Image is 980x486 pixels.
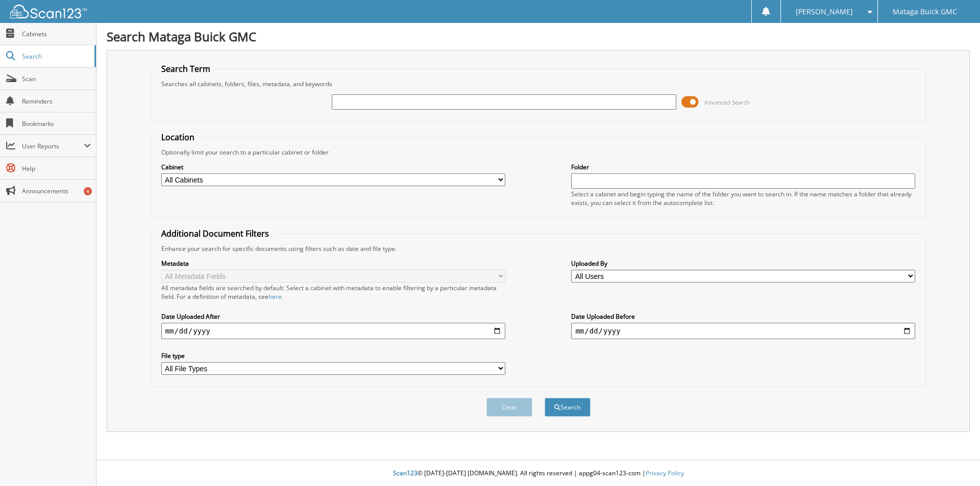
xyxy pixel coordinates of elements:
span: Help [22,164,91,173]
button: Clear [486,398,532,417]
div: Optionally limit your search to a particular cabinet or folder [156,148,921,157]
div: Searches all cabinets, folders, files, metadata, and keywords [156,80,921,88]
span: Mataga Buick GMC [893,9,957,15]
legend: Additional Document Filters [156,228,274,239]
span: Reminders [22,97,91,106]
span: Scan123 [393,469,418,477]
span: Scan [22,74,91,83]
label: Cabinet [161,163,505,171]
label: File type [161,351,505,360]
div: Select a cabinet and begin typing the name of the folder you want to search in. If the name match... [571,190,915,207]
div: Enhance your search for specific documents using filters such as date and file type. [156,244,921,253]
label: Uploaded By [571,259,915,268]
button: Search [545,398,591,417]
div: © [DATE]-[DATE] [DOMAIN_NAME]. All rights reserved | appg04-scan123-com | [96,461,980,486]
span: Bookmarks [22,119,91,128]
span: Search [22,52,89,61]
h1: Search Mataga Buick GMC [107,28,970,45]
label: Metadata [161,259,505,268]
span: [PERSON_NAME] [796,9,853,15]
legend: Search Term [156,63,215,74]
a: here [268,292,282,301]
span: Advanced Search [704,98,750,106]
input: end [571,323,915,339]
label: Date Uploaded After [161,312,505,321]
div: 4 [84,187,92,195]
span: Announcements [22,187,91,195]
span: Cabinets [22,30,91,38]
div: All metadata fields are searched by default. Select a cabinet with metadata to enable filtering b... [161,284,505,301]
input: start [161,323,505,339]
span: User Reports [22,142,84,150]
img: scan123-logo-white.svg [10,5,87,18]
label: Folder [571,163,915,171]
label: Date Uploaded Before [571,312,915,321]
a: Privacy Policy [646,469,684,477]
legend: Location [156,132,200,143]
